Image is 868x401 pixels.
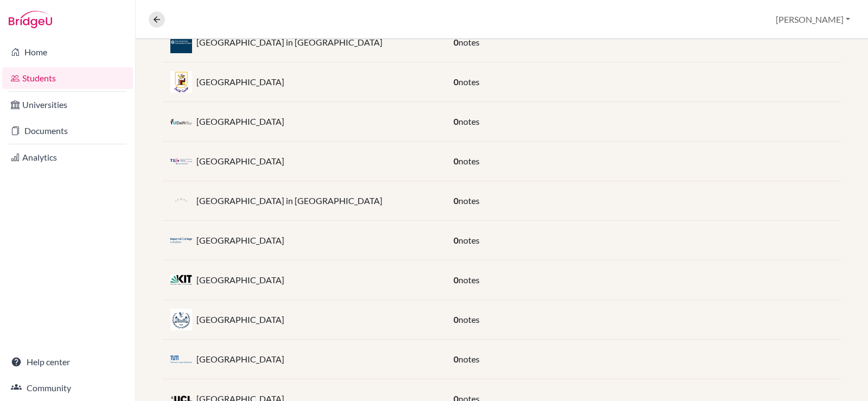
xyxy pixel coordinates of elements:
[9,11,52,28] img: Bridge-U
[454,275,458,285] span: 0
[458,77,480,87] span: notes
[454,314,458,324] span: 0
[454,354,458,364] span: 0
[170,157,192,166] img: nl_tue_z0253icl.png
[170,354,192,364] img: de_tum_z06hbdha.png
[454,156,458,166] span: 0
[196,115,284,128] p: [GEOGRAPHIC_DATA]
[170,309,192,330] img: it_polit_q2ts1i9p.jpeg
[458,314,480,324] span: notes
[196,194,382,207] p: [GEOGRAPHIC_DATA] in [GEOGRAPHIC_DATA]
[771,9,855,30] button: [PERSON_NAME]
[2,67,133,89] a: Students
[458,116,480,126] span: notes
[196,36,382,49] p: [GEOGRAPHIC_DATA] in [GEOGRAPHIC_DATA]
[458,156,480,166] span: notes
[170,275,192,285] img: de_kit_bj6evjy0.png
[2,120,133,142] a: Documents
[196,75,284,88] p: [GEOGRAPHIC_DATA]
[196,313,284,326] p: [GEOGRAPHIC_DATA]
[458,275,480,285] span: notes
[458,235,480,245] span: notes
[2,94,133,116] a: Universities
[2,41,133,63] a: Home
[170,31,192,53] img: eg_ame_8v453z1j.jpeg
[2,377,133,399] a: Community
[196,353,284,366] p: [GEOGRAPHIC_DATA]
[454,37,458,47] span: 0
[454,77,458,87] span: 0
[458,37,480,47] span: notes
[2,147,133,168] a: Analytics
[454,116,458,126] span: 0
[170,71,192,93] img: eg_cu_wc8gywc4.png
[2,351,133,373] a: Help center
[170,118,192,126] img: nl_del_z3hjdhnm.png
[196,234,284,247] p: [GEOGRAPHIC_DATA]
[196,273,284,287] p: [GEOGRAPHIC_DATA]
[454,235,458,245] span: 0
[454,195,458,206] span: 0
[458,195,480,206] span: notes
[170,190,192,212] img: default-university-logo-42dd438d0b49c2174d4c41c49dcd67eec2da6d16b3a2f6d5de70cc347232e317.png
[170,237,192,245] img: gb_i50_39g5eeto.png
[196,155,284,168] p: [GEOGRAPHIC_DATA]
[458,354,480,364] span: notes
